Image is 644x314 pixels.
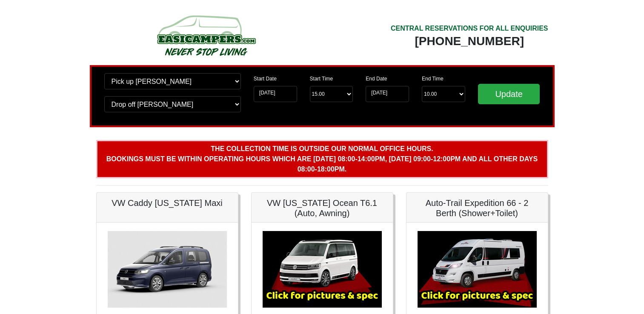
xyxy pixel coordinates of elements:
img: VW California Ocean T6.1 (Auto, Awning) [263,231,382,308]
div: CENTRAL RESERVATIONS FOR ALL ENQUIRIES [391,23,548,34]
h5: VW Caddy [US_STATE] Maxi [105,198,229,208]
label: Start Time [310,75,333,83]
b: The collection time is outside our normal office hours. Bookings must be within operating hours w... [106,145,538,173]
img: VW Caddy California Maxi [108,231,227,308]
input: Update [478,84,540,104]
h5: Auto-Trail Expedition 66 - 2 Berth (Shower+Toilet) [415,198,539,218]
label: End Time [422,75,444,83]
label: Start Date [254,75,277,83]
img: Auto-Trail Expedition 66 - 2 Berth (Shower+Toilet) [418,231,537,308]
img: campers-checkout-logo.png [125,12,287,59]
div: [PHONE_NUMBER] [391,34,548,49]
label: End Date [366,75,387,83]
input: Return Date [366,86,409,102]
input: Start Date [254,86,297,102]
h5: VW [US_STATE] Ocean T6.1 (Auto, Awning) [260,198,384,218]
